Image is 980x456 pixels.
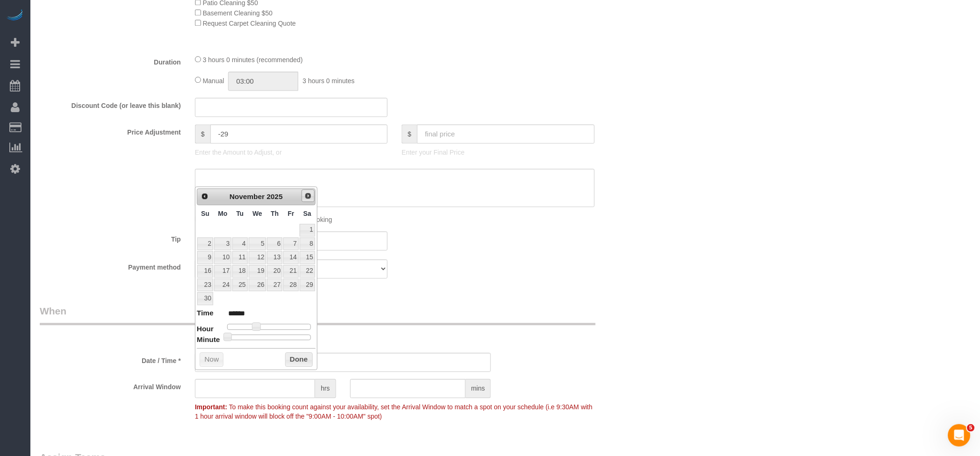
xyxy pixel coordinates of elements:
[236,210,244,217] span: Tuesday
[232,265,247,278] a: 18
[33,379,188,392] label: Arrival Window
[198,190,211,203] a: Prev
[201,192,209,200] span: Prev
[466,379,491,398] span: mins
[197,324,214,335] dt: Hour
[230,192,265,200] span: November
[283,251,298,264] a: 14
[214,251,231,264] a: 10
[300,251,315,264] a: 15
[948,424,971,447] iframe: Intercom live chat
[249,251,267,264] a: 12
[214,278,231,291] a: 24
[283,237,298,250] a: 7
[303,77,354,84] span: 3 hours 0 minutes
[967,424,975,432] span: 5
[197,265,213,278] a: 16
[283,265,298,278] a: 21
[200,352,223,367] button: Now
[203,9,273,17] span: Basement Cleaning $50
[252,210,262,217] span: Wednesday
[33,259,188,272] label: Payment method
[249,265,267,278] a: 19
[195,148,388,157] p: Enter the Amount to Adjust, or
[283,278,298,291] a: 28
[267,237,282,250] a: 6
[195,353,491,372] input: MM/DD/YYYY HH:MM
[285,352,313,367] button: Done
[417,124,595,143] input: final price
[232,251,247,264] a: 11
[40,304,596,325] legend: When
[33,231,188,244] label: Tip
[402,124,417,143] span: $
[214,265,231,278] a: 17
[271,210,279,217] span: Thursday
[203,77,224,84] span: Manual
[197,278,213,291] a: 23
[33,98,188,110] label: Discount Code (or leave this blank)
[33,54,188,67] label: Duration
[300,237,315,250] a: 8
[203,20,296,27] span: Request Carpet Cleaning Quote
[195,124,210,143] span: $
[218,210,228,217] span: Monday
[249,278,267,291] a: 26
[33,353,188,365] label: Date / Time *
[288,210,295,217] span: Friday
[315,379,336,398] span: hrs
[402,148,594,157] p: Enter your Final Price
[201,210,209,217] span: Sunday
[267,192,283,200] span: 2025
[214,237,231,250] a: 3
[203,56,303,64] span: 3 hours 0 minutes (recommended)
[195,403,593,420] span: To make this booking count against your availability, set the Arrival Window to match a spot on y...
[300,278,315,291] a: 29
[303,210,311,217] span: Saturday
[197,292,213,305] a: 30
[249,237,267,250] a: 5
[197,335,220,346] dt: Minute
[6,9,24,22] img: Automaid Logo
[232,278,247,291] a: 25
[195,403,227,411] strong: Important:
[300,224,315,236] a: 1
[197,237,213,250] a: 2
[232,237,247,250] a: 4
[267,278,282,291] a: 27
[304,192,312,199] span: Next
[300,265,315,278] a: 22
[197,251,213,264] a: 9
[267,265,282,278] a: 20
[197,308,214,320] dt: Time
[302,189,315,202] a: Next
[33,124,188,137] label: Price Adjustment
[267,251,282,264] a: 13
